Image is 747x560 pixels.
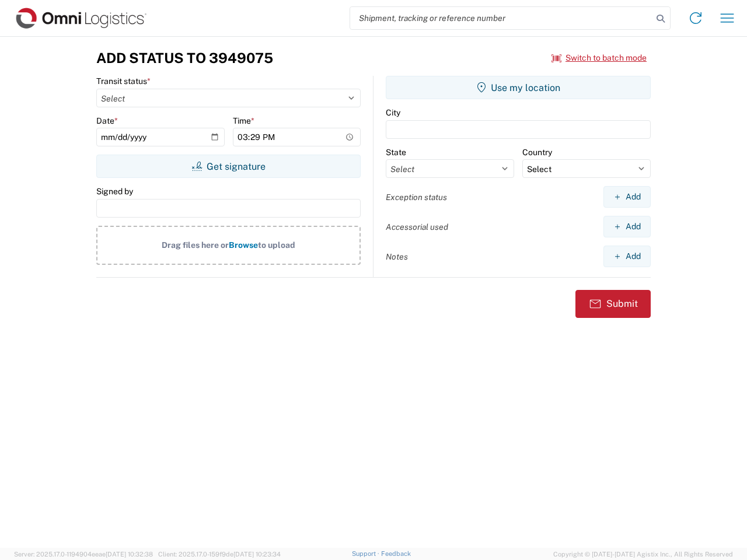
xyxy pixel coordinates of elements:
[352,550,381,557] a: Support
[551,48,647,68] button: Switch to batch mode
[350,7,652,29] input: Shipment, tracking or reference number
[96,186,133,197] label: Signed by
[386,192,447,202] label: Exception status
[603,216,651,237] button: Add
[162,240,229,250] span: Drag files here or
[386,251,408,262] label: Notes
[233,116,254,126] label: Time
[96,76,151,86] label: Transit status
[106,551,153,558] span: [DATE] 10:32:38
[603,246,651,267] button: Add
[386,222,448,232] label: Accessorial used
[381,550,411,557] a: Feedback
[96,50,273,66] h3: Add Status to 3949075
[603,186,651,208] button: Add
[14,551,153,558] span: Server: 2025.17.0-1194904eeae
[233,551,281,558] span: [DATE] 10:23:34
[553,549,733,559] span: Copyright © [DATE]-[DATE] Agistix Inc., All Rights Reserved
[522,147,552,157] label: Country
[386,76,651,99] button: Use my location
[575,290,651,318] button: Submit
[386,107,400,118] label: City
[96,116,118,126] label: Date
[258,240,295,250] span: to upload
[158,551,281,558] span: Client: 2025.17.0-159f9de
[386,147,406,157] label: State
[229,240,258,250] span: Browse
[96,155,361,178] button: Get signature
